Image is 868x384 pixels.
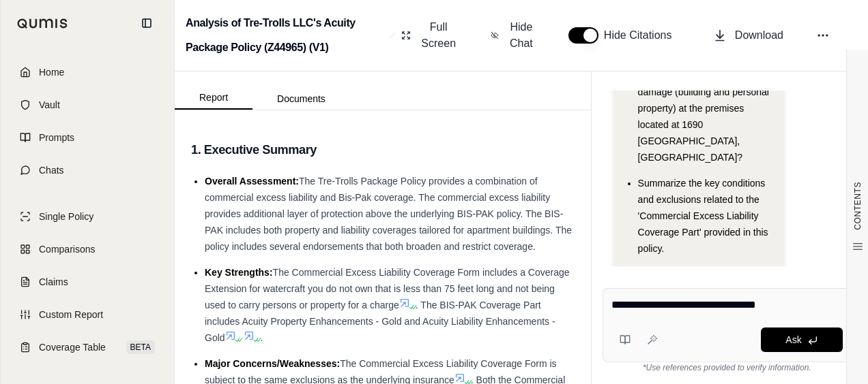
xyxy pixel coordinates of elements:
[9,90,166,120] a: Vault
[9,57,166,87] a: Home
[191,138,575,162] h3: 1. Executive Summary
[419,19,458,52] span: Full Screen
[205,176,572,252] span: The Tre-Trolls Package Policy provides a combination of commercial excess liability and Bis-Pak c...
[396,14,463,57] button: Full Screen
[9,300,166,330] a: Custom Report
[852,182,863,230] span: CONTENTS
[638,54,770,163] span: What are the specific limits and deductibles for property damage (building and personal property)...
[126,340,155,354] span: BETA
[205,358,340,369] span: Major Concerns/Weaknesses:
[9,123,166,153] a: Prompts
[136,12,158,34] button: Collapse sidebar
[9,202,166,231] a: Single Policy
[205,176,299,187] span: Overall Assessment:
[603,362,852,373] div: *Use references provided to verify information.
[39,65,64,79] span: Home
[17,18,68,29] img: Qumis Logo
[604,27,680,44] span: Hide Citations
[9,332,166,362] a: Coverage TableBETA
[252,88,350,110] button: Documents
[39,98,60,112] span: Vault
[785,334,801,345] span: Ask
[186,11,384,60] h2: Analysis of Tre-Trolls LLC's Acuity Package Policy (Z44965) (V1)
[205,300,555,343] span: . The BIS-PAK Coverage Part includes Acuity Property Enhancements - Gold and Acuity Liability Enh...
[205,267,570,310] span: The Commercial Excess Liability Coverage Form includes a Coverage Extension for watercraft you do...
[39,275,68,289] span: Claims
[507,19,536,52] span: Hide Chat
[175,86,252,110] button: Report
[638,178,768,254] span: Summarize the key conditions and exclusions related to the 'Commercial Excess Liability Coverage ...
[260,332,263,343] span: .
[735,27,783,44] span: Download
[485,14,541,57] button: Hide Chat
[9,234,166,264] a: Comparisons
[9,155,166,185] a: Chats
[39,340,106,354] span: Coverage Table
[205,267,273,278] span: Key Strengths:
[39,308,103,321] span: Custom Report
[39,131,74,144] span: Prompts
[39,242,95,256] span: Comparisons
[761,327,843,352] button: Ask
[708,22,789,49] button: Download
[9,267,166,297] a: Claims
[39,163,64,177] span: Chats
[39,210,93,223] span: Single Policy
